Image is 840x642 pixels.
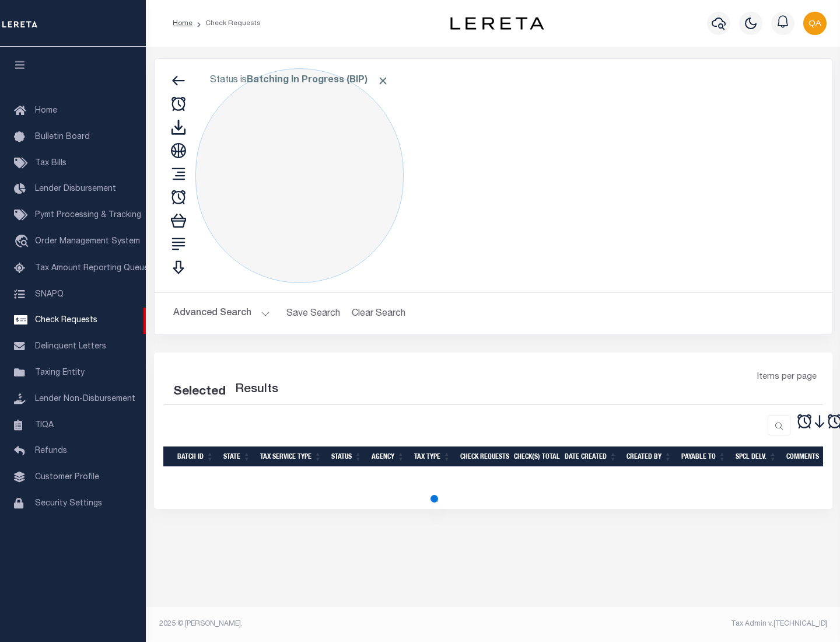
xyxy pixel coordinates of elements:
[35,316,97,325] span: Check Requests
[731,446,782,467] th: Spcl Delv.
[219,446,256,467] th: State
[367,446,409,467] th: Agency
[757,371,817,384] span: Items per page
[192,18,261,29] li: Check Requests
[35,107,57,115] span: Home
[622,446,677,467] th: Created By
[502,619,827,629] div: Tax Admin v.[TECHNICAL_ID]
[173,20,192,27] a: Home
[35,159,66,168] span: Tax Bills
[677,446,731,467] th: Payable To
[150,619,494,629] div: 2025 © [PERSON_NAME].
[35,264,149,273] span: Tax Amount Reporting Queue
[256,446,327,467] th: Tax Service Type
[560,446,622,467] th: Date Created
[782,446,834,467] th: Comments
[35,133,90,141] span: Bulletin Board
[173,383,226,402] div: Selected
[456,446,509,467] th: Check Requests
[173,446,219,467] th: Batch Id
[35,343,106,351] span: Delinquent Letters
[509,446,560,467] th: Check(s) Total
[35,500,102,508] span: Security Settings
[347,302,411,325] button: Clear Search
[195,68,404,283] div: Click to Edit
[279,302,347,325] button: Save Search
[14,235,33,250] i: travel_explore
[803,12,827,35] img: svg+xml;base64,PHN2ZyB4bWxucz0iaHR0cDovL3d3dy53My5vcmcvMjAwMC9zdmciIHBvaW50ZXItZXZlbnRzPSJub25lIi...
[247,76,389,85] b: Batching In Progress (BIP)
[409,446,456,467] th: Tax Type
[327,446,367,467] th: Status
[35,369,85,377] span: Taxing Entity
[35,238,140,246] span: Order Management System
[35,290,64,298] span: SNAPQ
[35,185,116,193] span: Lender Disbursement
[35,421,54,429] span: TIQA
[35,395,135,403] span: Lender Non-Disbursement
[35,473,99,481] span: Customer Profile
[173,302,270,325] button: Advanced Search
[35,211,141,219] span: Pymt Processing & Tracking
[450,17,544,30] img: logo-dark.svg
[235,381,278,399] label: Results
[35,447,67,455] span: Refunds
[377,75,389,87] span: Click to Remove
